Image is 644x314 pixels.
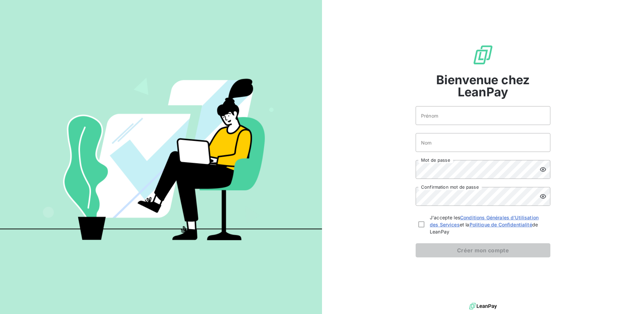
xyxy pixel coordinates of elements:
input: placeholder [416,133,550,152]
span: Bienvenue chez LeanPay [416,74,550,98]
a: Conditions Générales d'Utilisation des Services [430,215,539,227]
button: Créer mon compte [416,243,550,257]
img: logo sigle [472,44,494,66]
img: logo [469,301,497,311]
input: placeholder [416,106,550,125]
span: J'accepte les et la de LeanPay [430,214,548,235]
a: Politique de Confidentialité [470,222,532,227]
